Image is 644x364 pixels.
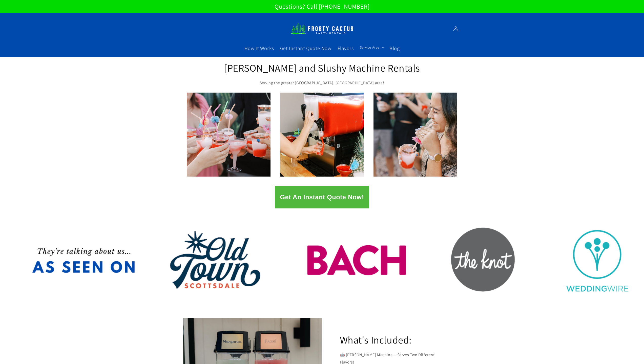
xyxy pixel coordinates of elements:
img: Frosty Cactus Margarita machine rentals Slushy machine rentals dirt soda dirty slushies [290,20,354,37]
span: How It Works [244,45,274,52]
a: Flavors [335,42,357,55]
span: Get Instant Quote Now [280,45,331,52]
a: Blog [386,42,403,55]
a: How It Works [241,42,277,55]
h2: What's Included: [340,333,412,346]
button: Get An Instant Quote Now! [275,186,369,208]
p: Serving the greater [GEOGRAPHIC_DATA], [GEOGRAPHIC_DATA] area! [223,79,421,87]
summary: Service Area [357,42,386,53]
span: Blog [389,45,400,52]
span: Flavors [338,45,354,52]
a: Get Instant Quote Now [277,42,335,55]
span: Service Area [360,45,380,50]
h2: [PERSON_NAME] and Slushy Machine Rentals [223,61,421,74]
